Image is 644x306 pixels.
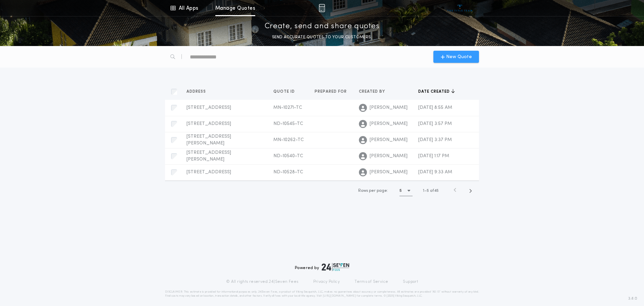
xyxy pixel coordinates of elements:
span: Address [186,89,207,94]
img: vs-icon [447,5,473,11]
span: [STREET_ADDRESS] [186,121,231,126]
span: 5 [427,189,429,193]
span: [DATE] 1:17 PM [418,154,449,159]
p: DISCLAIMER: This estimate is provided for informational purposes only. 24|Seven Fees, a product o... [165,290,479,298]
a: Terms of Service [355,279,388,285]
span: Rows per page: [358,189,388,193]
button: Date created [418,88,455,95]
span: [DATE] 3:57 PM [418,121,452,126]
span: MN-10271-TC [273,105,302,110]
span: [STREET_ADDRESS][PERSON_NAME] [186,134,231,146]
span: [STREET_ADDRESS][PERSON_NAME] [186,150,231,162]
span: ND-10540-TC [273,154,303,159]
button: 5 [399,185,413,196]
span: Quote ID [273,89,296,94]
div: Powered by [295,263,349,271]
span: [PERSON_NAME] [370,104,408,111]
span: 1 [423,189,424,193]
span: [DATE] 8:55 AM [418,105,452,110]
span: Prepared for [315,89,348,94]
span: MN-10262-TC [273,137,304,142]
img: logo [322,263,349,271]
span: [DATE] 9:33 AM [418,170,452,175]
span: ND-10545-TC [273,121,303,126]
span: [STREET_ADDRESS] [186,105,231,110]
span: Created by [359,89,386,94]
button: Quote ID [273,88,300,95]
p: Create, send and share quotes [265,21,380,32]
span: [PERSON_NAME] [370,169,408,176]
span: [PERSON_NAME] [370,121,408,127]
span: [PERSON_NAME] [370,153,408,160]
p: SEND ACCURATE QUOTES TO YOUR CUSTOMERS. [272,34,372,41]
span: [STREET_ADDRESS] [186,170,231,175]
span: [DATE] 3:37 PM [418,137,452,142]
span: Date created [418,89,451,94]
p: © All rights reserved. 24|Seven Fees [226,279,299,285]
button: Address [186,88,211,95]
span: 3.8.0 [628,296,637,302]
h1: 5 [399,187,402,194]
span: ND-10528-TC [273,170,303,175]
a: Support [403,279,418,285]
span: New Quote [446,53,472,60]
span: of 45 [430,188,439,194]
a: [URL][DOMAIN_NAME] [323,295,356,297]
a: Privacy Policy [313,279,340,285]
img: img [319,4,325,12]
button: New Quote [433,51,479,63]
button: Created by [359,88,390,95]
span: [PERSON_NAME] [370,137,408,143]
